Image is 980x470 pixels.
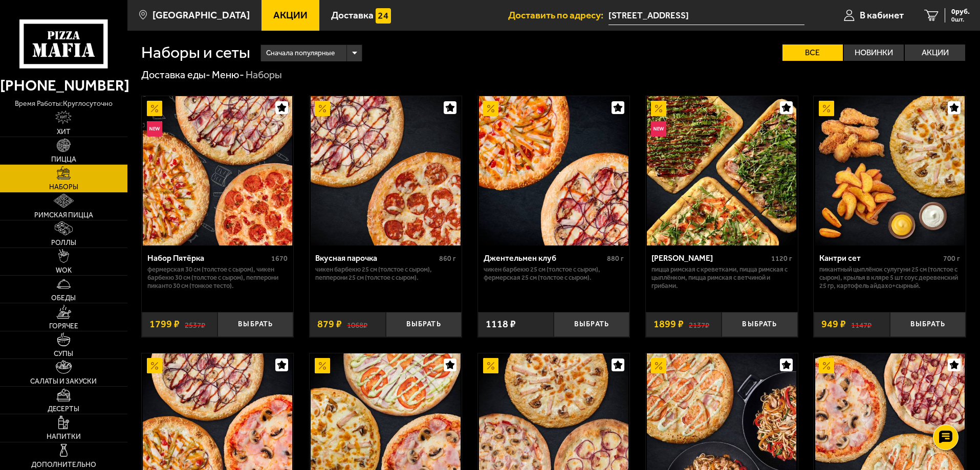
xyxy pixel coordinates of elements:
span: Доставить по адресу: [508,10,608,20]
span: Хит [57,128,71,136]
img: 15daf4d41897b9f0e9f617042186c801.svg [376,8,391,24]
span: В кабинет [860,10,904,20]
div: Наборы [246,69,282,82]
img: Набор Пятёрка [143,96,292,245]
a: Меню- [212,69,244,81]
span: Супы [54,350,73,357]
button: Выбрать [890,312,966,337]
span: 1799 ₽ [149,319,180,329]
span: WOK [56,267,72,274]
span: Роллы [51,239,76,247]
a: АкционныйКантри сет [814,96,966,245]
span: Обеды [51,295,76,302]
p: Чикен Барбекю 25 см (толстое с сыром), Пепперони 25 см (толстое с сыром). [315,265,456,282]
span: [GEOGRAPHIC_DATA] [153,10,250,20]
img: Акционный [819,101,834,116]
img: Акционный [315,358,330,373]
input: Ваш адрес доставки [608,6,804,25]
a: АкционныйНовинкаМама Миа [646,96,798,245]
span: 700 г [943,254,960,263]
span: Салаты и закуски [30,378,97,385]
s: 1147 ₽ [851,319,872,329]
label: Акции [905,44,965,61]
img: Акционный [483,358,498,373]
img: Кантри сет [815,96,965,245]
div: [PERSON_NAME] [651,253,769,263]
span: Наборы [49,184,78,191]
span: Пицца [51,156,76,163]
a: АкционныйНовинкаНабор Пятёрка [142,96,294,245]
img: Акционный [147,101,162,116]
span: 949 ₽ [821,319,846,329]
label: Все [782,44,843,61]
div: Набор Пятёрка [147,253,269,263]
img: Акционный [819,358,834,373]
span: 1899 ₽ [654,319,684,329]
span: Горячее [49,323,78,330]
label: Новинки [844,44,904,61]
button: Выбрать [386,312,462,337]
div: Вкусная парочка [315,253,437,263]
span: 880 г [607,254,624,263]
span: 1120 г [771,254,792,263]
button: Выбрать [554,312,629,337]
span: 0 руб. [951,8,970,15]
span: 1118 ₽ [486,319,516,329]
span: 1670 [271,254,288,263]
button: Выбрать [217,312,293,337]
img: Акционный [147,358,162,373]
img: Мама Миа [647,96,796,245]
img: Вкусная парочка [311,96,460,245]
span: Напитки [47,433,81,440]
a: Доставка еды- [141,69,210,81]
img: Новинка [651,121,666,137]
s: 1068 ₽ [347,319,367,329]
span: Римская пицца [34,212,93,219]
div: Джентельмен клуб [484,253,605,263]
img: Акционный [315,101,330,116]
img: Новинка [147,121,162,137]
h1: Наборы и сеты [141,44,250,61]
span: 860 г [439,254,456,263]
span: Доставка [331,10,374,20]
a: АкционныйВкусная парочка [310,96,462,245]
p: Фермерская 30 см (толстое с сыром), Чикен Барбекю 30 см (толстое с сыром), Пепперони Пиканто 30 с... [147,265,288,290]
s: 2537 ₽ [185,319,205,329]
span: 879 ₽ [317,319,342,329]
div: Кантри сет [819,253,941,263]
span: Десерты [48,406,79,413]
span: 0 шт. [951,16,970,23]
span: Акции [273,10,308,20]
button: Выбрать [722,312,797,337]
span: Сначала популярные [266,43,335,63]
img: Джентельмен клуб [479,96,628,245]
img: Акционный [483,101,498,116]
p: Пикантный цыплёнок сулугуни 25 см (толстое с сыром), крылья в кляре 5 шт соус деревенский 25 гр, ... [819,265,960,290]
a: АкционныйДжентельмен клуб [478,96,630,245]
p: Пицца Римская с креветками, Пицца Римская с цыплёнком, Пицца Римская с ветчиной и грибами. [651,265,792,290]
s: 2137 ₽ [689,319,709,329]
img: Акционный [651,101,666,116]
p: Чикен Барбекю 25 см (толстое с сыром), Фермерская 25 см (толстое с сыром). [484,265,624,282]
span: Южное шоссе, 47к3 [608,6,804,25]
span: Дополнительно [31,461,96,468]
img: Акционный [651,358,666,373]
